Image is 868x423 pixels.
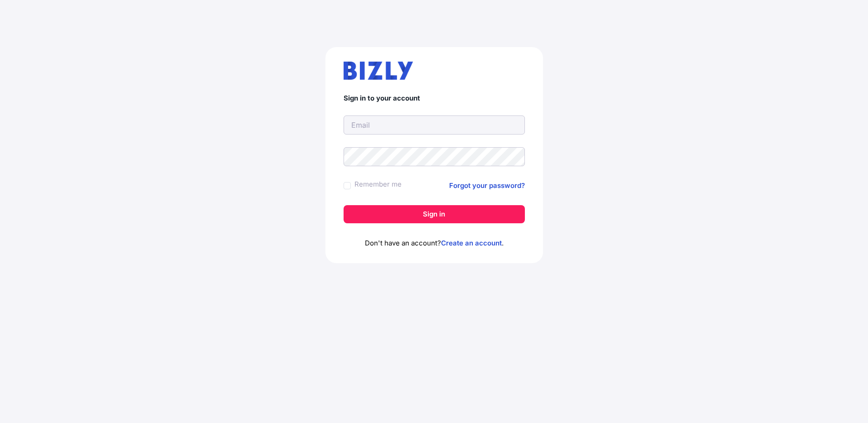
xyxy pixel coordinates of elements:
a: Forgot your password? [449,180,525,191]
button: Sign in [344,205,525,223]
p: Don't have an account? . [344,238,525,249]
label: Remember me [354,179,402,190]
h4: Sign in to your account [344,94,525,103]
input: Email [344,115,525,135]
img: bizly_logo.svg [344,62,413,80]
a: Create an account [441,239,502,247]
